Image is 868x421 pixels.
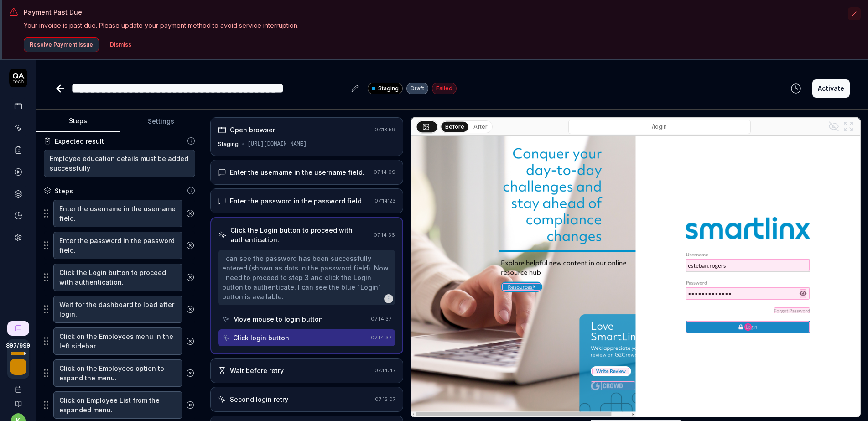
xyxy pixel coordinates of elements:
[230,366,284,375] div: Wait before retry
[230,167,364,177] div: Enter the username in the username field.
[44,391,195,419] div: Suggestions
[374,367,395,374] time: 07:14:47
[4,379,32,393] a: Book a call with us
[230,225,370,244] div: Click the Login button to proceed with authentication.
[432,83,457,94] div: Failed
[182,236,198,255] button: Remove step
[182,396,198,414] button: Remove step
[44,295,195,323] div: Suggestions
[375,396,395,402] time: 07:15:07
[182,364,198,382] button: Remove step
[368,82,403,94] a: Staging
[24,21,842,30] p: Your invoice is past due. Please update your payment method to avoid service interruption.
[230,196,364,206] div: Enter the password in the password field.
[371,316,391,322] time: 07:14:37
[233,314,323,324] div: Move mouse to login button
[378,84,399,93] span: Staging
[6,343,30,348] span: 897 / 999
[374,169,395,175] time: 07:14:09
[4,393,32,408] a: Documentation
[44,231,195,260] div: Suggestions
[44,327,195,355] div: Suggestions
[218,311,395,327] button: Move mouse to login button07:14:37
[7,321,29,336] a: New conversation
[36,110,120,132] button: Steps
[182,300,198,318] button: Remove step
[218,329,395,346] button: Click login button07:14:37
[24,7,842,17] h3: Payment Past Due
[411,136,860,417] img: Screenshot
[182,204,198,223] button: Remove step
[55,186,73,196] div: Steps
[182,332,198,350] button: Remove step
[218,140,239,148] div: Staging
[374,232,395,238] time: 07:14:36
[182,268,198,286] button: Remove step
[24,37,99,52] button: Resolve Payment Issue
[230,395,288,404] div: Second login retry
[441,121,468,131] button: Before
[470,122,491,132] button: After
[104,37,137,52] button: Dismiss
[44,359,195,387] div: Suggestions
[120,110,203,132] button: Settings
[841,119,856,134] button: Open in full screen
[406,83,428,94] div: Draft
[222,254,391,301] div: I can see the password has been successfully entered (shown as dots in the password field). Now I...
[812,79,850,98] button: Activate
[248,140,307,148] div: [URL][DOMAIN_NAME]
[826,119,841,134] button: Show all interative elements
[374,126,395,133] time: 07:13:59
[44,263,195,291] div: Suggestions
[233,333,289,343] div: Click login button
[230,125,275,135] div: Open browser
[55,136,104,146] div: Expected result
[374,198,395,204] time: 07:14:23
[785,79,807,98] button: View version history
[44,199,195,228] div: Suggestions
[371,334,391,341] time: 07:14:37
